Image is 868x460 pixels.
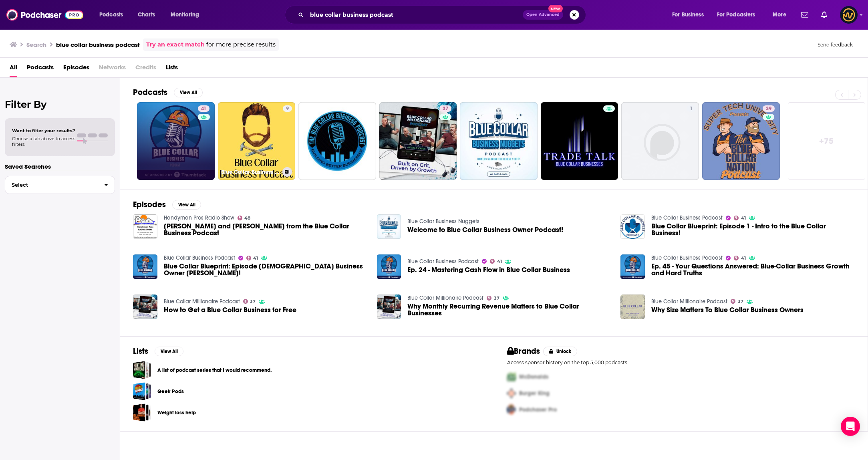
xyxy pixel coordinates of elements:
[133,200,166,210] h2: Episodes
[253,256,258,260] span: 41
[63,61,89,77] span: Episodes
[133,361,151,379] a: A list of podcast series that I would recommend.
[548,5,563,12] span: New
[487,296,499,301] a: 37
[157,366,272,375] a: A list of podcast series that I would recommend.
[651,223,855,236] a: Blue Collar Blueprint: Episode 1 - Intro to the Blue Collar Business!
[5,182,98,188] span: Select
[672,9,704,20] span: For Business
[164,263,367,276] span: Blue Collar Blueprint: Episode [DEMOGRAPHIC_DATA] Business Owner [PERSON_NAME]!
[133,214,157,239] img: Grant and Garrett Frazey from the Blue Collar Business Podcast
[244,216,250,220] span: 48
[407,266,570,273] a: Ep. 24 - Mastering Cash Flow in Blue Collar Business
[164,214,234,221] a: Handyman Pros Radio Show
[741,216,746,220] span: 41
[164,298,240,305] a: Blue Collar Millionaire Podcast
[840,6,858,24] button: Show profile menu
[198,105,209,112] a: 41
[133,382,151,400] span: Geek Pods
[621,102,699,180] a: 1
[519,406,557,413] span: Podchaser Pro
[250,300,256,303] span: 37
[734,216,746,220] a: 41
[174,88,203,97] button: View All
[133,346,148,356] h2: Lists
[99,61,126,77] span: Networks
[6,7,83,22] img: Podchaser - Follow, Share and Rate Podcasts
[841,417,860,436] div: Open Intercom Messenger
[243,299,256,304] a: 37
[155,347,183,356] button: View All
[712,8,767,21] button: open menu
[171,9,199,20] span: Monitoring
[12,128,75,133] span: Want to filter your results?
[133,346,183,356] a: ListsView All
[504,401,519,418] img: Third Pro Logo
[138,9,155,20] span: Charts
[504,385,519,401] img: Second Pro Logo
[133,404,151,422] a: Weight loss help
[377,214,401,239] img: Welcome to Blue Collar Business Owner Podcast!
[99,9,123,20] span: Podcasts
[815,41,855,48] button: Send feedback
[166,61,178,77] a: Lists
[407,303,611,317] span: Why Monthly Recurring Revenue Matters to Blue Collar Businesses
[164,223,367,236] span: [PERSON_NAME] and [PERSON_NAME] from the Blue Collar Business Podcast
[26,41,46,48] h3: Search
[157,408,196,417] a: Weight loss help
[788,102,866,180] a: +75
[133,87,167,97] h2: Podcasts
[439,105,451,112] a: 37
[201,105,206,113] span: 41
[172,200,201,210] button: View All
[766,105,771,113] span: 39
[12,136,75,147] span: Choose a tab above to access filters.
[507,346,540,356] h2: Brands
[377,295,401,319] img: Why Monthly Recurring Revenue Matters to Blue Collar Businesses
[741,256,746,260] span: 41
[620,254,645,279] img: Ep. 45 - Your Questions Answered: Blue-Collar Business Growth and Hard Truths
[407,295,483,301] a: Blue Collar Millionaire Podcast
[519,390,550,397] span: Burger King
[238,216,251,220] a: 48
[490,259,502,264] a: 41
[504,369,519,385] img: First Pro Logo
[164,307,296,313] span: How to Get a Blue Collar Business for Free
[137,102,215,180] a: 41
[283,105,292,112] a: 9
[840,6,858,24] span: Logged in as LowerStreet
[5,163,115,170] p: Saved Searches
[526,13,560,17] span: Open Advanced
[543,347,577,356] button: Unlock
[667,8,714,21] button: open menu
[133,295,157,319] img: How to Get a Blue Collar Business for Free
[377,254,401,279] img: Ep. 24 - Mastering Cash Flow in Blue Collar Business
[27,61,54,77] a: Podcasts
[767,8,796,21] button: open menu
[690,105,693,113] span: 1
[651,298,727,305] a: Blue Collar Millionaire Podcast
[687,105,696,112] a: 1
[731,299,743,304] a: 37
[292,6,594,24] div: Search podcasts, credits, & more...
[620,214,645,239] a: Blue Collar Blueprint: Episode 1 - Intro to the Blue Collar Business!
[620,295,645,319] a: Why Size Matters To Blue Collar Business Owners
[651,263,855,276] a: Ep. 45 - Your Questions Answered: Blue-Collar Business Growth and Hard Truths
[651,307,804,313] a: Why Size Matters To Blue Collar Business Owners
[702,102,780,180] a: 39
[157,387,184,396] a: Geek Pods
[840,6,858,24] img: User Profile
[10,61,17,77] a: All
[94,8,133,21] button: open menu
[651,254,723,261] a: Blue Collar Business Podcast
[135,61,156,77] span: Credits
[206,40,276,49] span: for more precise results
